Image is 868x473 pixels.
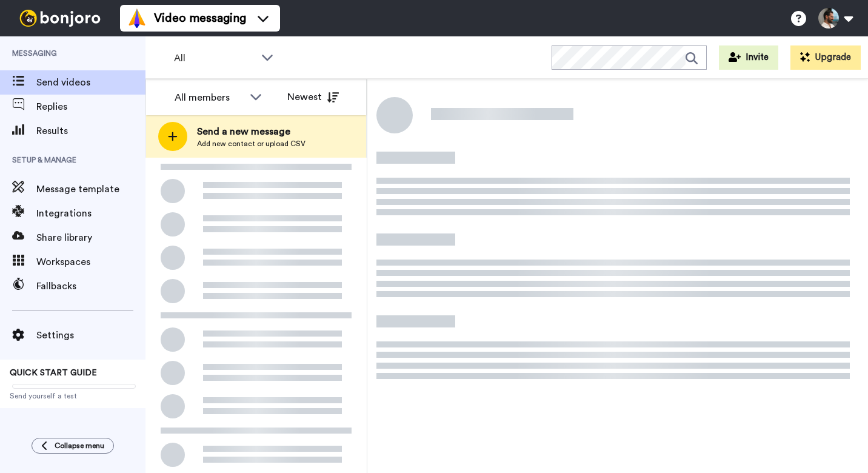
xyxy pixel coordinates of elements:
[197,139,305,149] span: Add new contact or upload CSV
[36,99,145,114] span: Replies
[36,206,145,221] span: Integrations
[36,255,145,269] span: Workspaces
[36,182,145,196] span: Message template
[36,230,145,245] span: Share library
[154,10,246,27] span: Video messaging
[10,391,136,401] span: Send yourself a test
[174,51,255,65] span: All
[278,85,348,109] button: Newest
[36,75,145,90] span: Send videos
[55,441,104,451] span: Collapse menu
[36,124,145,138] span: Results
[36,279,145,294] span: Fallbacks
[15,10,105,27] img: bj-logo-header-white.svg
[10,369,97,377] span: QUICK START GUIDE
[32,438,114,454] button: Collapse menu
[790,45,861,70] button: Upgrade
[719,45,778,70] button: Invite
[36,328,145,343] span: Settings
[127,8,147,28] img: vm-color.svg
[197,124,305,139] span: Send a new message
[175,90,244,105] div: All members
